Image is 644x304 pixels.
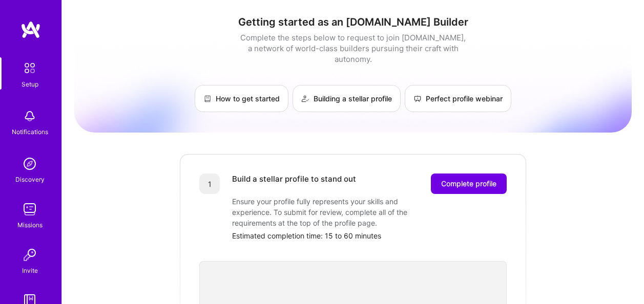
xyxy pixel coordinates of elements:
[199,173,220,194] div: 1
[74,16,632,28] h1: Getting started as an [DOMAIN_NAME] Builder
[232,230,507,241] div: Estimated completion time: 15 to 60 minutes
[413,95,422,103] img: Perfect profile webinar
[17,220,43,230] div: Missions
[22,79,38,90] div: Setup
[20,20,41,39] img: logo
[203,95,212,103] img: How to get started
[441,179,496,189] span: Complete profile
[232,173,356,194] div: Build a stellar profile to stand out
[19,245,40,265] img: Invite
[19,199,40,220] img: teamwork
[19,57,40,79] img: setup
[238,32,468,64] div: Complete the steps below to request to join [DOMAIN_NAME], a network of world-class builders purs...
[19,106,40,126] img: bell
[12,126,48,137] div: Notifications
[22,265,38,276] div: Invite
[293,85,401,112] a: Building a stellar profile
[431,173,507,194] button: Complete profile
[405,85,511,112] a: Perfect profile webinar
[19,154,40,174] img: discovery
[195,85,288,112] a: How to get started
[15,174,45,185] div: Discovery
[301,95,309,103] img: Building a stellar profile
[232,196,437,228] div: Ensure your profile fully represents your skills and experience. To submit for review, complete a...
